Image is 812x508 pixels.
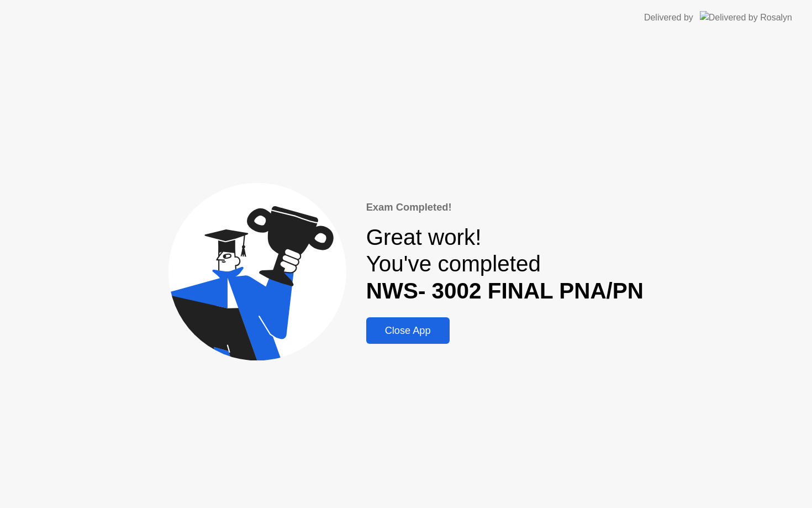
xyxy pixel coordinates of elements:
div: Exam Completed! [366,200,644,215]
div: Great work! You've completed [366,224,644,305]
b: NWS- 3002 FINAL PNA/PN [366,278,644,303]
div: Close App [370,325,446,337]
img: Delivered by Rosalyn [700,11,792,24]
div: Delivered by [644,11,693,24]
button: Close App [366,317,450,344]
